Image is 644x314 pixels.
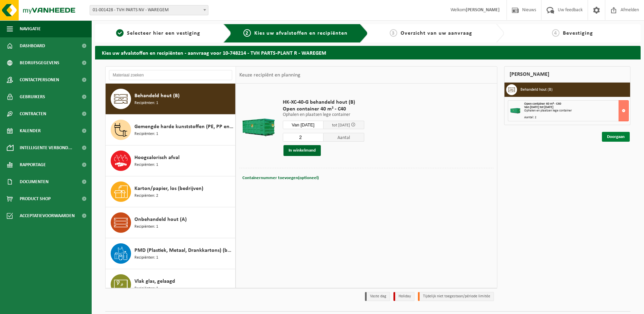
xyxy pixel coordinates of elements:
[20,207,75,224] span: Acceptatievoorwaarden
[243,29,251,37] span: 2
[393,292,415,301] li: Holiday
[524,109,628,112] div: Ophalen en plaatsen lege container
[20,105,46,122] span: Contracten
[283,121,324,129] input: Selecteer datum
[134,154,180,162] span: Hoogcalorisch afval
[283,106,364,112] span: Open container 40 m³ - C40
[524,116,628,119] div: Aantal: 2
[134,100,158,106] span: Recipiënten: 1
[106,145,236,176] button: Hoogcalorisch afval Recipiënten: 1
[106,84,236,115] button: Behandeld hout (B) Recipiënten: 1
[106,269,236,300] button: Vlak glas, gelaagd Recipiënten: 1
[134,277,175,285] span: Vlak glas, gelaagd
[418,292,494,301] li: Tijdelijk niet toegestaan/période limitée
[242,173,319,183] button: Containernummer toevoegen(optioneel)
[134,123,234,131] span: Gemengde harde kunststoffen (PE, PP en PVC), recycleerbaar (industrieel)
[552,29,559,37] span: 4
[106,115,236,145] button: Gemengde harde kunststoffen (PE, PP en PVC), recycleerbaar (industrieel) Recipiënten: 1
[563,31,593,36] span: Bevestiging
[134,92,180,100] span: Behandeld hout (B)
[602,132,630,142] a: Doorgaan
[324,133,364,142] span: Aantal
[98,29,218,37] a: 1Selecteer hier een vestiging
[332,123,350,127] span: tot [DATE]
[20,88,45,105] span: Gebruikers
[134,185,203,193] span: Karton/papier, los (bedrijven)
[134,255,158,261] span: Recipiënten: 1
[20,122,41,139] span: Kalender
[127,31,200,36] span: Selecteer hier een vestiging
[106,238,236,269] button: PMD (Plastiek, Metaal, Drankkartons) (bedrijven) Recipiënten: 1
[20,20,41,37] span: Navigatie
[134,215,187,224] span: Onbehandeld hout (A)
[520,84,553,95] h3: Behandeld hout (B)
[90,5,208,15] span: 01-001428 - TVH PARTS NV - WAREGEM
[504,66,630,83] div: [PERSON_NAME]
[20,190,51,207] span: Product Shop
[20,139,72,156] span: Intelligente verbond...
[283,112,364,117] p: Ophalen en plaatsen lege container
[134,162,158,168] span: Recipiënten: 1
[106,207,236,238] button: Onbehandeld hout (A) Recipiënten: 1
[20,54,59,71] span: Bedrijfsgegevens
[283,145,321,156] button: In winkelmand
[95,46,641,59] h2: Kies uw afvalstoffen en recipiënten - aanvraag voor 10-748214 - TVH PARTS-PLANT R - WAREGEM
[116,29,124,37] span: 1
[134,131,158,137] span: Recipiënten: 1
[242,176,319,180] span: Containernummer toevoegen(optioneel)
[236,67,304,84] div: Keuze recipiënt en planning
[20,173,49,190] span: Documenten
[109,70,232,80] input: Materiaal zoeken
[524,102,561,106] span: Open container 40 m³ - C40
[365,292,390,301] li: Vaste dag
[283,99,364,106] span: HK-XC-40-G behandeld hout (B)
[20,156,46,173] span: Rapportage
[20,71,59,88] span: Contactpersonen
[90,5,208,15] span: 01-001428 - TVH PARTS NV - WAREGEM
[134,193,158,199] span: Recipiënten: 2
[134,246,234,255] span: PMD (Plastiek, Metaal, Drankkartons) (bedrijven)
[466,7,500,13] strong: [PERSON_NAME]
[390,29,397,37] span: 3
[401,31,472,36] span: Overzicht van uw aanvraag
[254,31,348,36] span: Kies uw afvalstoffen en recipiënten
[106,176,236,207] button: Karton/papier, los (bedrijven) Recipiënten: 2
[134,224,158,230] span: Recipiënten: 1
[20,37,45,54] span: Dashboard
[134,285,158,292] span: Recipiënten: 1
[524,105,553,109] strong: Van [DATE] tot [DATE]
